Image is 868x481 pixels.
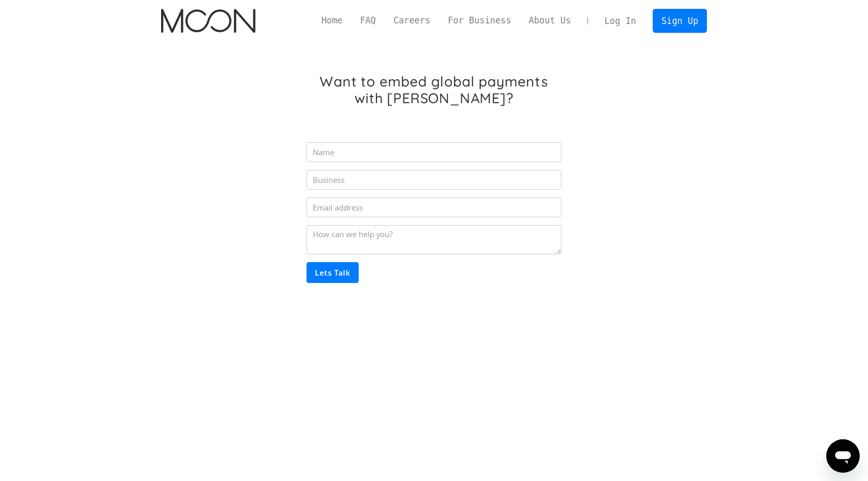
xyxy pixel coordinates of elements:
[351,14,385,27] a: FAQ
[385,14,439,27] a: Careers
[307,262,359,283] input: Lets Talk
[313,14,351,27] a: Home
[439,14,520,27] a: For Business
[307,198,561,217] input: Email address
[653,9,707,32] a: Sign Up
[161,9,255,33] img: Moon Logo
[307,142,561,162] input: Name
[520,14,580,27] a: About Us
[307,135,561,283] form: Partner Inquiry Form
[826,439,860,473] iframe: Button to launch messaging window
[596,9,645,32] a: Log In
[307,73,561,106] h1: Want to embed global payments with [PERSON_NAME]?
[161,9,255,33] a: home
[307,170,561,190] input: Business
